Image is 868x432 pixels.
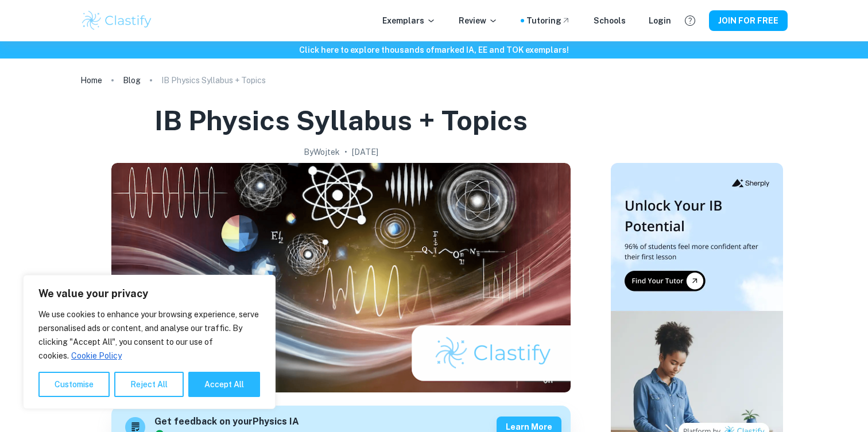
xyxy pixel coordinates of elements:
h2: By Wojtek [304,146,340,158]
p: • [344,146,347,158]
div: We value your privacy [23,275,276,409]
h6: Click here to explore thousands of marked IA, EE and TOK exemplars ! [2,44,866,56]
p: We value your privacy [38,287,260,301]
p: We use cookies to enhance your browsing experience, serve personalised ads or content, and analys... [38,308,260,363]
p: Review [459,14,498,27]
h2: [DATE] [352,146,378,158]
img: IB Physics Syllabus + Topics cover image [111,163,571,392]
a: Blog [123,72,141,88]
h1: IB Physics Syllabus + Topics [154,102,528,139]
button: Customise [38,372,110,397]
button: Help and Feedback [680,11,700,30]
a: Cookie Policy [71,351,122,361]
a: Schools [594,14,626,27]
button: Reject All [114,372,184,397]
p: Exemplars [382,14,436,27]
h6: Get feedback on your Physics IA [154,415,299,429]
img: Clastify logo [80,9,153,32]
a: Login [649,14,671,27]
p: IB Physics Syllabus + Topics [161,74,266,87]
a: Home [80,72,102,88]
button: Accept All [188,372,260,397]
a: Tutoring [526,14,571,27]
button: JOIN FOR FREE [709,10,788,31]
